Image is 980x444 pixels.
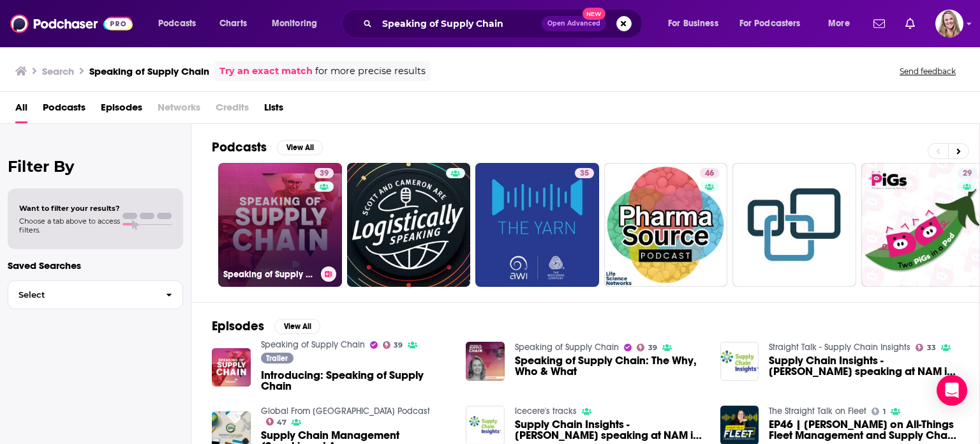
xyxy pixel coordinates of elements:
button: Send feedback [896,66,960,77]
span: EP46 | [PERSON_NAME] on All-Things Fleet Management and Supply Chain on the Speaking of Supply Ch... [769,419,959,441]
a: 39 [637,344,657,351]
button: Open AdvancedNew [542,16,606,31]
button: open menu [659,13,734,34]
a: All [15,97,27,123]
a: 1 [872,408,886,415]
img: Introducing: Speaking of Supply Chain [212,348,251,387]
span: Logged in as KirstinPitchPR [935,10,963,38]
h3: Speaking of Supply Chain [223,269,316,280]
a: 46 [700,168,719,178]
div: Open Intercom Messenger [937,375,967,406]
a: Introducing: Speaking of Supply Chain [261,370,451,392]
span: 1 [883,409,886,415]
button: open menu [149,13,212,34]
h3: Speaking of Supply Chain [89,65,209,77]
a: EP46 | Erin Chats on All-Things Fleet Management and Supply Chain on the Speaking of Supply Chain... [769,419,959,441]
span: For Business [668,15,718,33]
span: Credits [216,97,249,123]
a: PodcastsView All [212,139,323,155]
span: 35 [580,167,589,180]
a: Straight Talk - Supply Chain Insights [769,342,910,353]
span: Charts [219,15,247,33]
span: 47 [277,420,286,425]
span: Monitoring [272,15,317,33]
a: Lists [264,97,283,123]
a: Supply Chain Insights - Lora Cecere speaking at NAM in September 2023 on Supply Chain Resilience. [515,419,705,441]
span: Supply Chain Insights - [PERSON_NAME] speaking at NAM in [DATE] on Supply Chain Resilience. [515,419,705,441]
span: Want to filter your results? [19,204,120,213]
a: Podcasts [43,97,85,123]
a: Speaking of Supply Chain: The Why, Who & What [515,355,705,377]
img: User Profile [935,10,963,38]
a: Episodes [101,97,142,123]
span: Open Advanced [547,20,600,27]
span: For Podcasters [739,15,801,33]
button: open menu [263,13,334,34]
img: Speaking of Supply Chain: The Why, Who & What [466,342,505,381]
a: 39 [383,341,403,349]
span: Select [8,291,156,299]
button: Show profile menu [935,10,963,38]
span: Podcasts [158,15,196,33]
a: 39 [315,168,334,178]
span: 39 [320,167,329,180]
span: 39 [648,345,657,351]
a: Show notifications dropdown [868,13,890,34]
div: Search podcasts, credits, & more... [354,9,655,38]
a: 33 [916,344,936,351]
span: 46 [705,167,714,180]
a: 46 [604,163,728,287]
span: 29 [963,167,972,180]
h3: Search [42,65,74,77]
span: 39 [394,342,403,348]
a: Charts [211,13,255,34]
p: Saved Searches [8,259,183,272]
h2: Episodes [212,318,264,334]
span: Networks [158,97,200,123]
a: 35 [575,168,594,178]
span: Choose a tab above to access filters. [19,217,120,234]
a: 47 [266,418,287,425]
span: Supply Chain Insights - [PERSON_NAME] speaking at NAM in [DATE] on Supply Chain Resilience. [769,355,959,377]
input: Search podcasts, credits, & more... [377,13,542,34]
button: open menu [819,13,866,34]
h2: Podcasts [212,139,267,155]
button: open menu [731,13,819,34]
span: 33 [927,345,936,351]
span: New [583,8,605,20]
span: Trailer [266,355,288,362]
span: for more precise results [315,64,426,79]
img: Podchaser - Follow, Share and Rate Podcasts [10,11,133,36]
a: Speaking of Supply Chain [515,342,619,353]
a: 39Speaking of Supply Chain [218,163,342,287]
h2: Filter By [8,157,183,176]
a: EpisodesView All [212,318,320,334]
a: The Straight Talk on Fleet [769,406,866,417]
img: Supply Chain Insights - Lora Cecere speaking at NAM in September 2023 on Supply Chain Resilience. [720,342,759,381]
a: Try an exact match [219,64,313,79]
button: View All [277,140,323,155]
a: Global From Asia Podcast [261,406,430,417]
button: Select [8,280,183,309]
span: More [828,15,850,33]
button: View All [274,319,320,334]
a: 35 [475,163,599,287]
a: 29 [958,168,977,178]
a: Supply Chain Insights - Lora Cecere speaking at NAM in September 2023 on Supply Chain Resilience. [769,355,959,377]
a: Show notifications dropdown [900,13,920,34]
a: Speaking of Supply Chain [261,339,365,350]
a: lcecere's tracks [515,406,577,417]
